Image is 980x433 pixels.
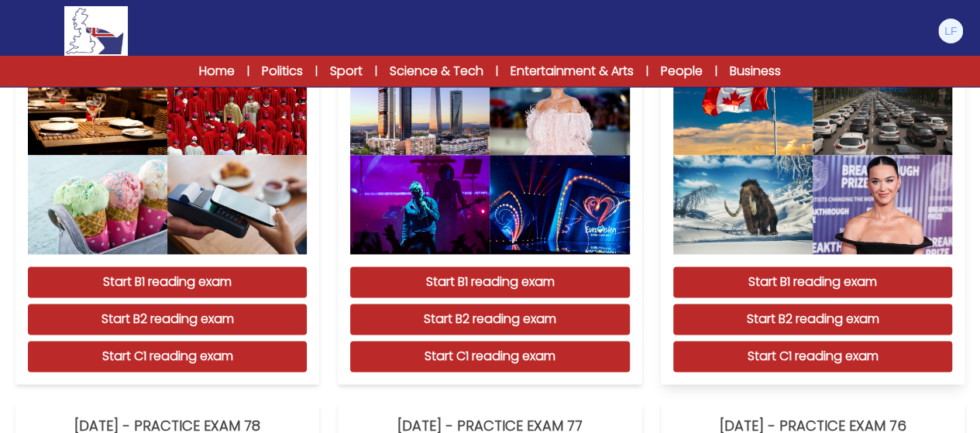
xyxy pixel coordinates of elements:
img: PRACTICE EXAM 79 [813,56,952,155]
a: Entertainment & Arts [511,62,634,81]
button: Start B1 reading exam [673,266,952,297]
button: Start C1 reading exam [28,341,307,372]
button: Start B2 reading exam [350,304,629,335]
span: | [247,64,249,79]
img: PRACTICE EXAM 80 [490,56,629,155]
img: Logo [64,6,128,56]
img: Lorenzo Filicetti [938,19,963,43]
button: Start B1 reading exam [350,266,629,297]
a: Business [730,62,781,81]
a: Home [199,62,235,81]
button: Start B2 reading exam [673,304,952,335]
a: Sport [330,62,363,81]
img: PRACTICE EXAM 81 [28,155,167,254]
img: PRACTICE EXAM 80 [350,155,490,254]
span: | [496,64,498,79]
span: | [375,64,377,79]
img: PRACTICE EXAM 79 [813,155,952,254]
button: Start B2 reading exam [28,304,307,335]
img: PRACTICE EXAM 80 [350,56,490,155]
span: | [315,64,318,79]
button: Start C1 reading exam [350,341,629,372]
img: PRACTICE EXAM 81 [28,56,167,155]
a: Science & Tech [390,62,483,81]
img: PRACTICE EXAM 81 [167,56,307,155]
img: PRACTICE EXAM 79 [673,155,813,254]
a: Politics [262,62,303,81]
button: Start B1 reading exam [28,266,307,297]
img: PRACTICE EXAM 79 [673,56,813,155]
a: People [661,62,703,81]
span: | [715,64,717,79]
img: PRACTICE EXAM 80 [490,155,629,254]
a: Logo [15,6,177,56]
span: | [646,64,648,79]
img: PRACTICE EXAM 81 [167,155,307,254]
button: Start C1 reading exam [673,341,952,372]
